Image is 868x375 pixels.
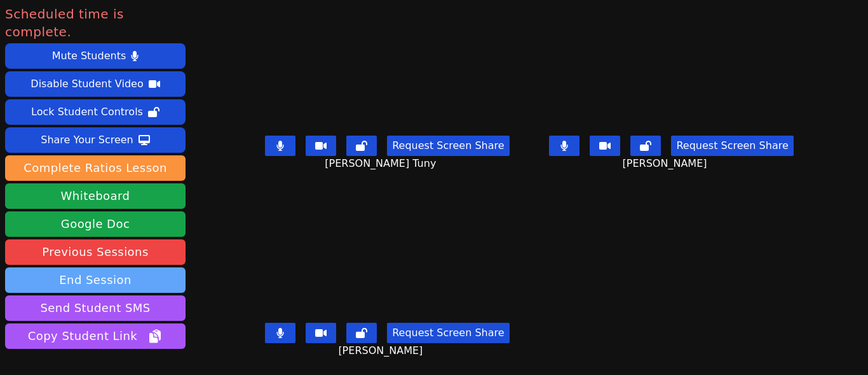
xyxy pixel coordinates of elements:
button: Complete Ratios Lesson [5,155,186,181]
button: Mute Students [5,43,186,69]
span: [PERSON_NAME] Tuny [325,156,439,171]
button: Lock Student Controls [5,99,186,125]
button: Disable Student Video [5,71,186,97]
button: Request Screen Share [387,136,509,156]
span: Scheduled time is complete. [5,5,186,41]
button: Share Your Screen [5,127,186,153]
button: Send Student SMS [5,295,186,321]
button: Request Screen Share [671,136,793,156]
a: Previous Sessions [5,239,186,265]
button: End Session [5,267,186,293]
span: [PERSON_NAME] [338,343,426,358]
div: Mute Students [52,46,126,66]
a: Google Doc [5,211,186,237]
div: Share Your Screen [41,130,133,150]
div: Lock Student Controls [31,102,143,122]
button: Request Screen Share [387,323,509,343]
div: Disable Student Video [31,74,143,94]
button: Whiteboard [5,183,186,209]
button: Copy Student Link [5,323,186,349]
span: [PERSON_NAME] [623,156,710,171]
span: Copy Student Link [28,327,163,345]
